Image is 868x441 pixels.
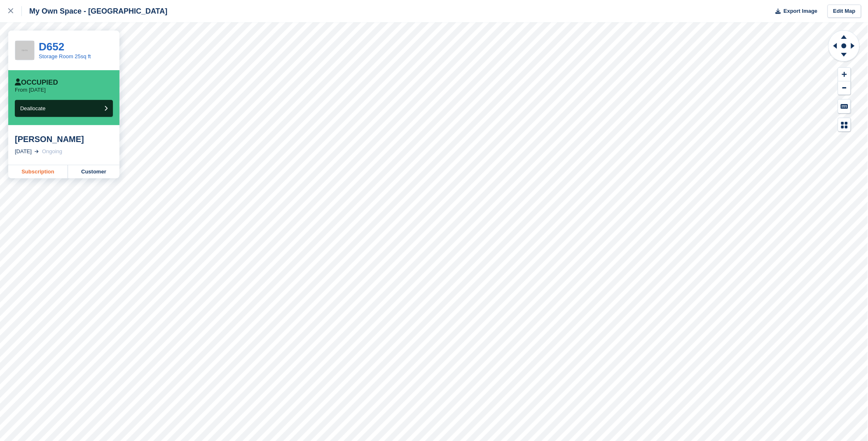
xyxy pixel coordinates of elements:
[15,100,113,117] button: Deallocate
[771,5,818,18] button: Export Image
[68,165,119,178] a: Customer
[838,68,851,81] button: Zoom In
[42,147,62,156] div: Ongoing
[39,53,91,59] a: Storage Room 25sq ft
[15,78,58,87] div: Occupied
[20,105,45,111] span: Deallocate
[838,81,851,95] button: Zoom Out
[828,5,861,18] a: Edit Map
[15,87,46,93] p: From [DATE]
[35,150,39,153] img: arrow-right-light-icn-cde0832a797a2874e46488d9cf13f60e5c3a73dbe684e267c42b8395dfbc2abf.svg
[15,147,32,156] div: [DATE]
[784,7,817,15] span: Export Image
[838,100,851,113] button: Keyboard Shortcuts
[22,6,167,16] div: My Own Space - [GEOGRAPHIC_DATA]
[15,41,34,60] img: 256x256-placeholder-a091544baa16b46aadf0b611073c37e8ed6a367829ab441c3b0103e7cf8a5b1b.png
[15,134,113,144] div: [PERSON_NAME]
[39,40,64,53] a: D652
[8,165,68,178] a: Subscription
[838,118,851,132] button: Map Legend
